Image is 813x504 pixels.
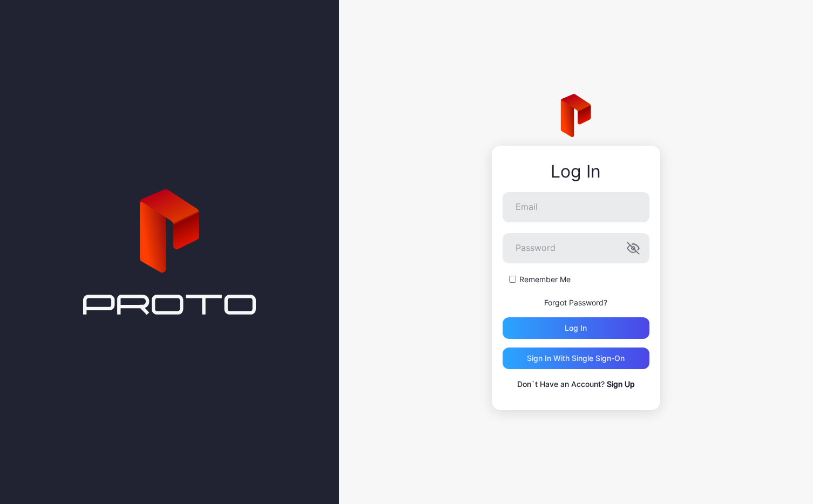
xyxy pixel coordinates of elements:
button: Password [627,242,640,255]
div: Log in [565,324,587,332]
label: Remember Me [519,274,571,285]
a: Sign Up [607,379,635,389]
p: Don`t Have an Account? [503,378,649,391]
input: Password [503,233,649,263]
a: Forgot Password? [544,298,607,307]
input: Email [503,192,649,222]
button: Log in [503,317,649,339]
div: Log In [503,162,649,181]
div: Sign in With Single Sign-On [527,354,625,363]
button: Sign in With Single Sign-On [503,348,649,369]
